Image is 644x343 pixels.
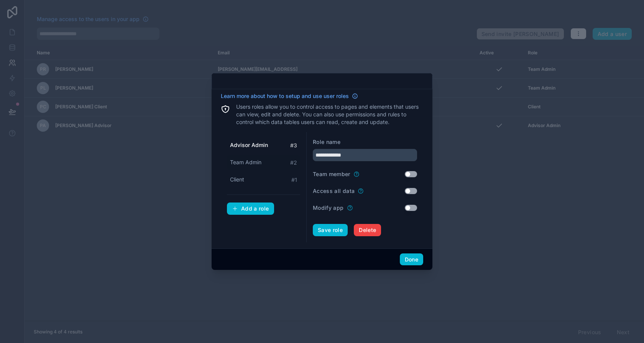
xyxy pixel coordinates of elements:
[400,253,423,266] button: Done
[221,92,349,100] span: Learn more about how to setup and use user roles
[221,92,358,100] a: Learn more about how to setup and use user roles
[313,170,350,178] label: Team member
[290,159,297,167] span: # 2
[291,176,297,184] span: # 1
[230,158,261,166] span: Team Admin
[354,224,381,236] button: Delete
[313,138,340,146] label: Role name
[230,176,244,183] span: Client
[290,142,297,149] span: # 3
[232,205,269,212] div: Add a role
[313,224,348,236] button: Save role
[227,203,274,215] button: Add a role
[313,204,344,212] label: Modify app
[359,227,376,234] span: Delete
[313,187,355,195] label: Access all data
[230,141,268,149] span: Advisor Admin
[236,103,423,126] p: Users roles allow you to control access to pages and elements that users can view, edit and delet...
